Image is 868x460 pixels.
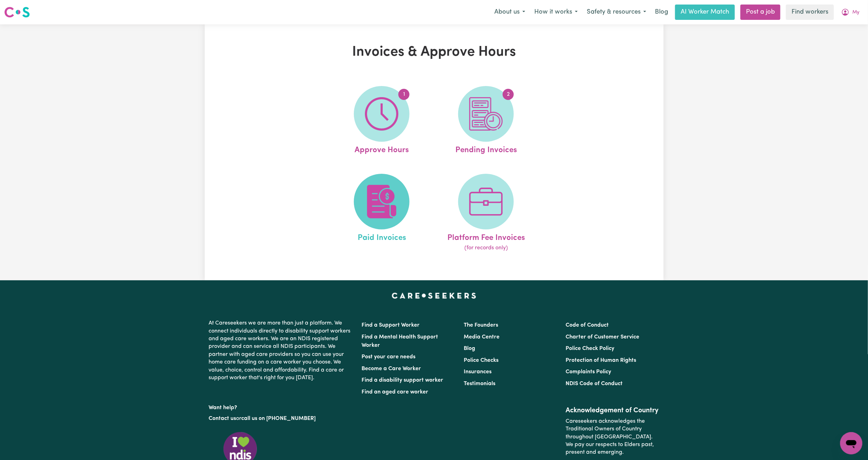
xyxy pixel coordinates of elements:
button: How it works [530,5,582,20]
a: Police Check Policy [566,346,614,351]
a: Police Checks [464,358,498,363]
a: Post a job [740,5,780,20]
img: Careseekers logo [4,6,30,18]
a: Find an aged care worker [362,389,429,395]
p: Want help? [209,401,354,412]
span: 1 [398,89,409,100]
a: Find a Mental Health Support Worker [362,334,438,348]
a: Code of Conduct [566,322,609,328]
a: Charter of Customer Service [566,334,639,340]
span: 2 [503,89,514,100]
a: Post your care needs [362,354,416,360]
button: About us [490,5,530,20]
button: My Account [837,5,864,20]
a: Approve Hours [332,86,432,156]
a: Protection of Human Rights [566,358,636,363]
p: or [209,412,354,425]
a: The Founders [464,322,498,328]
p: Careseekers acknowledges the Traditional Owners of Country throughout [GEOGRAPHIC_DATA]. We pay o... [566,415,659,459]
span: My [852,9,859,16]
a: Media Centre [464,334,500,340]
span: Approve Hours [355,142,409,156]
a: Platform Fee Invoices(for records only) [436,174,536,252]
h1: Invoices & Approve Hours [285,44,583,61]
button: Safety & resources [582,5,651,20]
a: Testimonials [464,381,495,387]
a: Blog [464,346,475,351]
span: Paid Invoices [358,229,406,244]
a: Blog [651,5,672,20]
a: Find a Support Worker [362,322,420,328]
a: AI Worker Match [675,5,735,20]
a: Careseekers home page [392,293,476,298]
a: Paid Invoices [332,174,432,252]
a: Pending Invoices [436,86,536,156]
a: call us on [PHONE_NUMBER] [242,416,316,421]
iframe: Button to launch messaging window, conversation in progress [840,432,862,454]
a: Become a Care Worker [362,366,421,372]
span: Pending Invoices [455,142,517,156]
a: Find a disability support worker [362,377,444,383]
a: NDIS Code of Conduct [566,381,623,387]
span: (for records only) [464,244,508,252]
a: Find workers [786,5,834,20]
a: Insurances [464,369,492,375]
a: Contact us [209,416,236,421]
h2: Acknowledgement of Country [566,406,659,415]
a: Careseekers logo [4,4,30,20]
a: Complaints Policy [566,369,611,375]
p: At Careseekers we are more than just a platform. We connect individuals directly to disability su... [209,317,354,384]
span: Platform Fee Invoices [447,229,525,244]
